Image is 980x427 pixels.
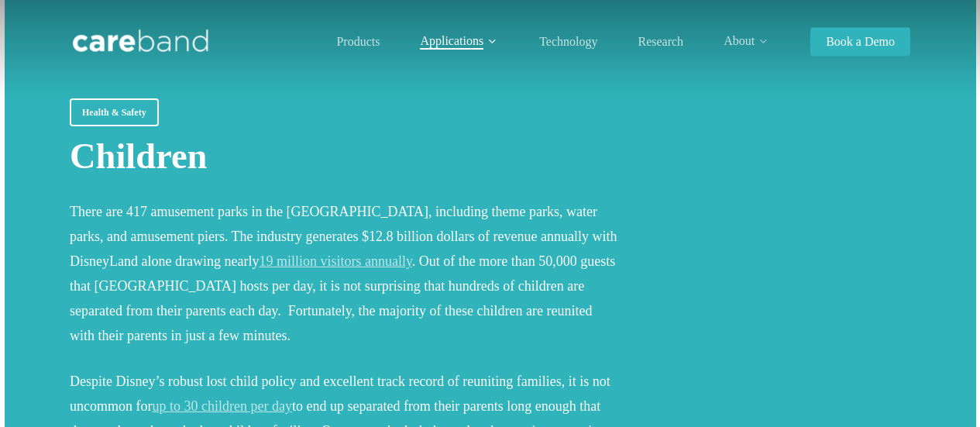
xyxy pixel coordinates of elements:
[70,374,610,414] span: Despite Disney’s robust lost child policy and excellent track record of reuniting families, it is...
[638,36,683,48] a: Research
[70,134,620,179] h1: Children
[420,34,483,47] span: Applications
[70,204,617,269] span: There are 417 amusement parks in the [GEOGRAPHIC_DATA], including theme parks, water parks, and a...
[259,253,411,269] a: 19 million visitors annually
[336,36,380,48] a: Products
[152,398,291,414] a: up to 30 children per day
[826,35,895,48] span: Book a Demo
[638,35,683,48] span: Research
[539,36,597,48] a: Technology
[539,35,597,48] span: Technology
[82,105,146,120] span: Health & Safety
[336,35,380,48] span: Products
[724,34,755,47] span: About
[420,35,499,48] a: Applications
[70,98,159,126] a: Health & Safety
[810,36,910,48] a: Book a Demo
[724,35,770,48] a: About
